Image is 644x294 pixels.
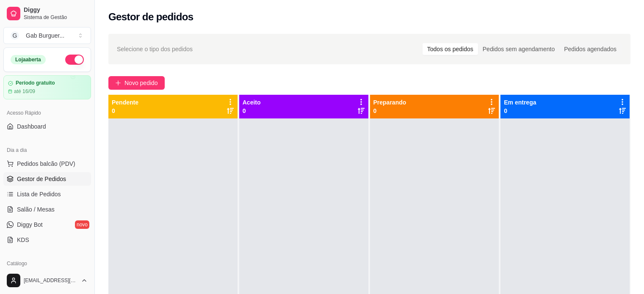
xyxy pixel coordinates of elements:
[117,44,193,54] span: Selecione o tipo dos pedidos
[24,14,88,21] span: Sistema de Gestão
[3,187,91,201] a: Lista de Pedidos
[108,10,193,24] h2: Gestor de pedidos
[3,75,91,99] a: Período gratuitoaté 16/09
[504,98,536,107] p: Em entrega
[115,80,121,86] span: plus
[243,98,261,107] p: Aceito
[11,55,46,64] div: Loja aberta
[108,76,165,90] button: Novo pedido
[504,107,536,115] p: 0
[24,277,77,284] span: [EMAIL_ADDRESS][DOMAIN_NAME]
[559,43,621,55] div: Pedidos agendados
[17,190,61,198] span: Lista de Pedidos
[3,270,91,291] button: [EMAIL_ADDRESS][DOMAIN_NAME]
[26,31,64,40] div: Gab Burguer ...
[3,233,91,247] a: KDS
[65,55,84,65] button: Alterar Status
[17,159,75,168] span: Pedidos balcão (PDV)
[24,6,88,14] span: Diggy
[16,80,55,86] article: Período gratuito
[423,43,478,55] div: Todos os pedidos
[3,172,91,186] a: Gestor de Pedidos
[3,157,91,170] button: Pedidos balcão (PDV)
[17,122,46,131] span: Dashboard
[3,218,91,231] a: Diggy Botnovo
[112,98,138,107] p: Pendente
[14,88,35,95] article: até 16/09
[3,3,91,24] a: DiggySistema de Gestão
[17,205,55,214] span: Salão / Mesas
[243,107,261,115] p: 0
[112,107,138,115] p: 0
[3,143,91,157] div: Dia a dia
[3,27,91,44] button: Select a team
[373,98,406,107] p: Preparando
[17,220,43,229] span: Diggy Bot
[17,236,29,244] span: KDS
[3,203,91,216] a: Salão / Mesas
[11,31,19,40] span: G
[3,106,91,120] div: Acesso Rápido
[124,78,158,88] span: Novo pedido
[17,175,66,183] span: Gestor de Pedidos
[3,120,91,133] a: Dashboard
[478,43,559,55] div: Pedidos sem agendamento
[3,257,91,270] div: Catálogo
[373,107,406,115] p: 0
